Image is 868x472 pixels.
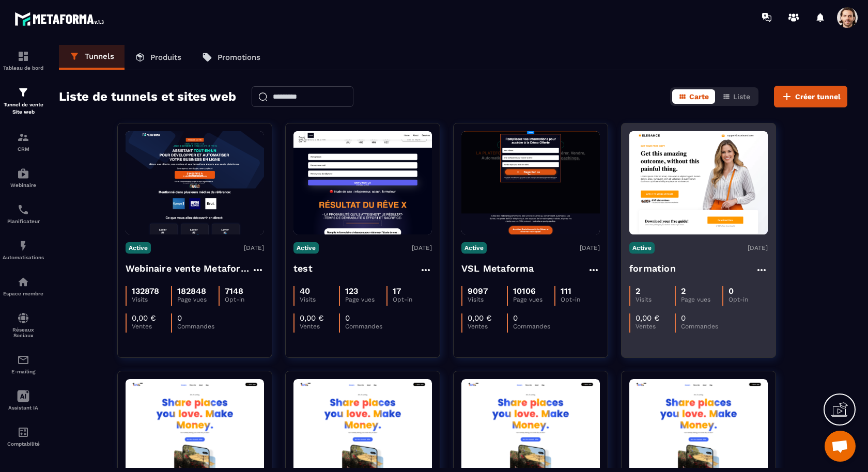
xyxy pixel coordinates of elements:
span: Carte [689,92,709,101]
a: automationsautomationsEspace membre [3,268,44,304]
img: social-network [17,312,29,324]
p: Tunnel de vente Site web [3,101,44,116]
a: formationformationTableau de bord [3,42,44,78]
a: social-networksocial-networkRéseaux Sociaux [3,304,44,346]
p: Page vues [513,296,554,303]
p: Commandes [345,323,384,330]
p: 0 [513,313,518,323]
img: automations [17,276,29,288]
p: [DATE] [412,244,432,251]
button: Liste [716,89,756,104]
a: automationsautomationsAutomatisations [3,232,44,268]
p: Opt-in [729,296,768,303]
p: 2 [681,286,686,296]
p: 0 [177,313,182,323]
a: Promotions [192,45,271,70]
img: logo [14,9,107,28]
a: formationformationCRM [3,123,44,160]
p: Tunnels [85,52,114,61]
p: CRM [3,146,44,152]
p: Active [293,242,319,254]
a: schedulerschedulerPlanificateur [3,196,44,232]
p: Visits [132,296,171,303]
p: 9097 [468,286,488,296]
a: automationsautomationsWebinaire [3,160,44,196]
a: formationformationTunnel de vente Site web [3,78,44,123]
p: [DATE] [580,244,600,251]
h4: Webinaire vente Metaforma [126,261,252,276]
p: 132878 [132,286,159,296]
p: Opt-in [561,296,600,303]
p: Webinaire [3,182,44,188]
p: Page vues [177,296,218,303]
p: Produits [150,53,181,62]
p: 0,00 € [300,313,324,323]
p: Tableau de bord [3,65,44,71]
p: Opt-in [393,296,432,303]
a: Tunnels [59,45,125,70]
p: 17 [393,286,401,296]
a: Assistant IA [3,382,44,418]
img: image [461,131,600,234]
p: Commandes [681,323,720,330]
p: Ventes [300,323,339,330]
p: Ventes [636,323,675,330]
p: Ventes [132,323,171,330]
p: Promotions [218,53,260,62]
h4: formation [629,261,676,276]
h4: test [293,261,313,276]
img: email [17,354,29,366]
a: Produits [125,45,192,70]
img: image [126,131,264,234]
p: Active [629,242,655,254]
p: Opt-in [225,296,264,303]
p: Automatisations [3,255,44,260]
p: Ventes [468,323,507,330]
img: formation [17,86,29,99]
img: automations [17,167,29,180]
p: 0 [729,286,734,296]
span: Liste [733,92,750,101]
p: 123 [345,286,358,296]
img: scheduler [17,203,29,216]
a: accountantaccountantComptabilité [3,418,44,454]
p: Page vues [345,296,386,303]
img: accountant [17,426,29,438]
p: 0,00 € [468,313,492,323]
p: 182848 [177,286,206,296]
p: 40 [300,286,310,296]
p: Visits [636,296,675,303]
h4: VSL Metaforma [461,261,534,276]
p: 2 [636,286,640,296]
img: automations [17,240,29,252]
p: Espace membre [3,291,44,296]
p: 0 [681,313,686,323]
p: Visits [468,296,507,303]
p: 7148 [225,286,243,296]
h2: Liste de tunnels et sites web [59,86,236,107]
p: Active [126,242,151,254]
p: 0,00 € [132,313,156,323]
p: 111 [561,286,571,296]
button: Carte [672,89,715,104]
p: 10106 [513,286,536,296]
p: Commandes [513,323,552,330]
p: Réseaux Sociaux [3,327,44,338]
img: image [629,131,768,234]
span: Créer tunnel [795,91,841,102]
p: Assistant IA [3,405,44,411]
p: Page vues [681,296,722,303]
p: 0 [345,313,350,323]
p: 0,00 € [636,313,660,323]
p: Visits [300,296,339,303]
img: formation [17,50,29,62]
p: Comptabilité [3,441,44,447]
img: formation [17,131,29,144]
p: [DATE] [748,244,768,251]
button: Créer tunnel [774,86,847,107]
p: Commandes [177,323,216,330]
p: Planificateur [3,218,44,224]
div: Ouvrir le chat [825,431,856,462]
img: image [293,131,432,234]
p: Active [461,242,487,254]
